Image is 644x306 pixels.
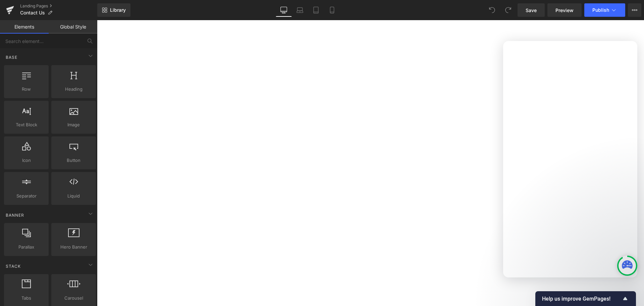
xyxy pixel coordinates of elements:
button: Show survey - Help us improve GemPages! [542,295,629,303]
iframe: Intercom live chat [621,283,637,299]
span: Carousel [53,295,94,302]
span: Tabs [6,295,47,302]
span: Help us improve GemPages! [542,296,621,302]
iframe: Intercom live chat [503,41,637,277]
